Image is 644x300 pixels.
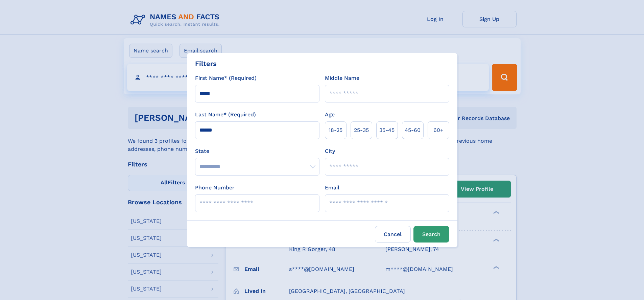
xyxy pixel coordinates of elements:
[375,226,411,243] label: Cancel
[329,126,342,134] span: 18‑25
[325,74,359,82] label: Middle Name
[325,111,335,119] label: Age
[325,184,339,192] label: Email
[405,126,421,134] span: 45‑60
[354,126,369,134] span: 25‑35
[195,59,217,69] div: Filters
[195,74,257,82] label: First Name* (Required)
[325,147,335,155] label: City
[413,226,449,243] button: Search
[379,126,395,134] span: 35‑45
[195,111,256,119] label: Last Name* (Required)
[195,147,319,155] label: State
[433,126,444,134] span: 60+
[195,184,235,192] label: Phone Number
